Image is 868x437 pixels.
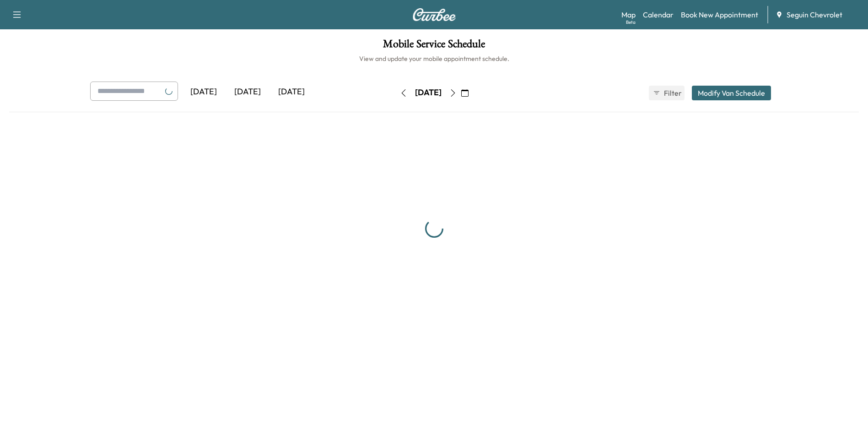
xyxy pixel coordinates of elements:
h6: View and update your mobile appointment schedule. [9,54,859,63]
span: Filter [664,87,680,98]
a: MapBeta [621,9,636,20]
span: Seguin Chevrolet [787,9,842,20]
div: Beta [626,19,636,26]
div: [DATE] [270,82,313,103]
a: Book New Appointment [681,9,758,20]
div: [DATE] [226,82,270,103]
div: [DATE] [182,82,226,103]
img: Curbee Logo [412,8,456,21]
button: Modify Van Schedule [692,86,771,100]
button: Filter [649,86,685,100]
h1: Mobile Service Schedule [9,38,859,54]
div: [DATE] [415,87,442,98]
a: Calendar [643,9,674,20]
